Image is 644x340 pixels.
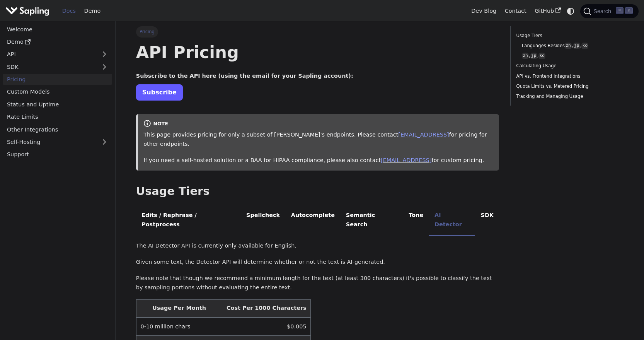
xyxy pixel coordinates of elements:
[222,318,311,336] td: $0.005
[136,274,499,292] p: Please note that though we recommend a minimum length for the text (at least 300 characters) it's...
[136,26,158,37] span: Pricing
[136,258,499,267] p: Given some text, the Detector API will determine whether or not the text is AI-generated.
[580,4,638,18] button: Search (Command+K)
[516,73,621,80] a: API vs. Frontend Integrations
[5,5,49,17] img: Sapling.ai
[573,43,580,49] code: jp
[3,149,112,160] a: Support
[136,185,499,198] h2: Usage Tiers
[3,61,97,72] a: SDK
[3,124,112,135] a: Other Integrations
[340,205,403,236] li: Semantic Search
[143,130,494,149] p: This page provides pricing for only a subset of [PERSON_NAME]'s endpoints. Please contact for pri...
[136,205,241,236] li: Edits / Rephrase / Postprocess
[97,49,112,60] button: Expand sidebar category 'API'
[222,299,311,318] th: Cost Per 1000 Characters
[581,43,588,49] code: ko
[616,7,624,14] kbd: ⌘
[136,241,499,251] p: The AI Detector API is currently only available for English.
[3,36,112,48] a: Demo
[625,7,633,14] kbd: K
[143,156,494,165] p: If you need a self-hosted solution or a BAA for HIPAA compliance, please also contact for custom ...
[136,73,353,79] strong: Subscribe to the API here (using the email for your Sapling account):
[522,52,618,60] a: zh,jp,ko
[467,5,500,17] a: Dev Blog
[143,120,494,129] div: note
[530,53,537,59] code: jp
[591,8,616,14] span: Search
[5,5,52,17] a: Sapling.ai
[136,42,499,63] h1: API Pricing
[429,205,475,236] li: AI Detector
[3,24,112,35] a: Welcome
[522,42,618,50] a: Languages Besideszh,jp,ko
[522,53,529,59] code: zh
[565,5,576,17] button: Switch between dark and light mode (currently system mode)
[3,86,112,97] a: Custom Models
[538,53,545,59] code: ko
[516,32,621,39] a: Usage Tiers
[97,61,112,72] button: Expand sidebar category 'SDK'
[241,205,286,236] li: Spellcheck
[516,83,621,90] a: Quota Limits vs. Metered Pricing
[136,84,183,100] a: Subscribe
[403,205,429,236] li: Tone
[136,299,222,318] th: Usage Per Month
[501,5,531,17] a: Contact
[565,43,572,49] code: zh
[58,5,80,17] a: Docs
[516,62,621,70] a: Calculating Usage
[530,5,565,17] a: GitHub
[3,137,112,148] a: Self-Hosting
[3,111,112,123] a: Rate Limits
[398,132,449,138] a: [EMAIL_ADDRESS]
[3,99,112,110] a: Status and Uptime
[3,49,97,60] a: API
[136,318,222,336] td: 0-10 million chars
[516,93,621,100] a: Tracking and Managing Usage
[3,74,112,85] a: Pricing
[80,5,105,17] a: Demo
[381,157,431,163] a: [EMAIL_ADDRESS]
[475,205,499,236] li: SDK
[136,26,499,37] nav: Breadcrumbs
[285,205,340,236] li: Autocomplete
